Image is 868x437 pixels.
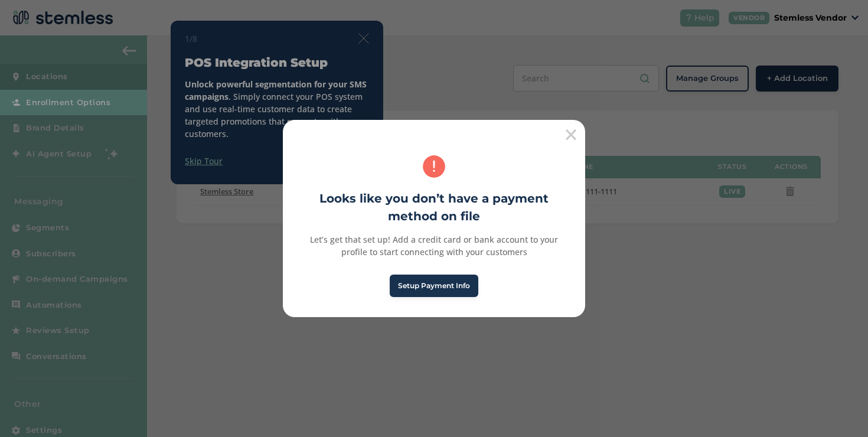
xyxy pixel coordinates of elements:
[283,190,585,225] h2: Looks like you don’t have a payment method on file
[390,275,478,297] button: Setup Payment Info
[809,380,868,437] iframe: Chat Widget
[557,120,585,148] button: Close this dialog
[296,233,572,258] div: Let’s get that set up! Add a credit card or bank account to your profile to start connecting with...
